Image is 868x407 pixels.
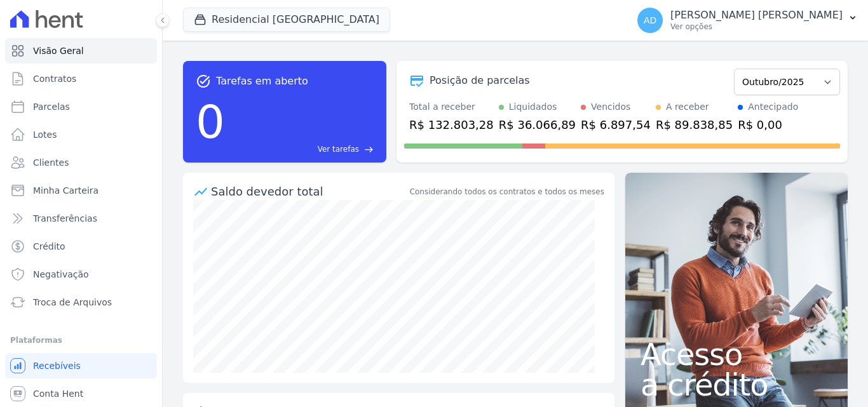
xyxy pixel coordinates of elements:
[230,143,374,155] a: Ver tarefas east
[591,100,630,114] div: Vencidos
[33,268,89,281] span: Negativação
[5,290,157,315] a: Troca de Arquivos
[183,8,390,32] button: Residencial [GEOGRAPHIC_DATA]
[670,22,843,32] p: Ver opções
[5,178,157,203] a: Minha Carteira
[5,150,157,175] a: Clientes
[509,100,557,114] div: Liquidados
[641,370,832,400] span: a crédito
[10,333,152,348] div: Plataformas
[33,100,70,113] span: Parcelas
[738,116,798,133] div: R$ 0,00
[5,38,157,63] a: Visão Geral
[430,73,530,88] div: Posição de parcelas
[33,184,98,197] span: Minha Carteira
[33,44,84,57] span: Visão Geral
[499,116,576,133] div: R$ 36.066,89
[33,156,69,169] span: Clientes
[33,212,97,225] span: Transferências
[5,66,157,91] a: Contratos
[5,353,157,378] a: Recebíveis
[33,296,112,309] span: Troca de Arquivos
[670,9,843,22] p: [PERSON_NAME] [PERSON_NAME]
[644,16,656,25] span: AD
[581,116,651,133] div: R$ 6.897,54
[748,100,798,114] div: Antecipado
[5,262,157,287] a: Negativação
[33,72,76,85] span: Contratos
[33,387,83,400] span: Conta Hent
[666,100,709,114] div: A receber
[641,339,832,370] span: Acesso
[211,183,407,200] div: Saldo devedor total
[364,145,374,154] span: east
[5,234,157,259] a: Crédito
[216,74,308,89] span: Tarefas em aberto
[33,359,81,372] span: Recebíveis
[627,3,868,38] button: AD [PERSON_NAME] [PERSON_NAME] Ver opções
[5,122,157,147] a: Lotes
[196,89,225,155] div: 0
[33,128,57,141] span: Lotes
[33,240,65,253] span: Crédito
[5,94,157,119] a: Parcelas
[5,381,157,406] a: Conta Hent
[409,116,494,133] div: R$ 132.803,28
[410,186,604,197] div: Considerando todos os contratos e todos os meses
[409,100,494,114] div: Total a receber
[5,206,157,231] a: Transferências
[196,74,211,89] span: task_alt
[656,116,733,133] div: R$ 89.838,85
[318,143,359,155] span: Ver tarefas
